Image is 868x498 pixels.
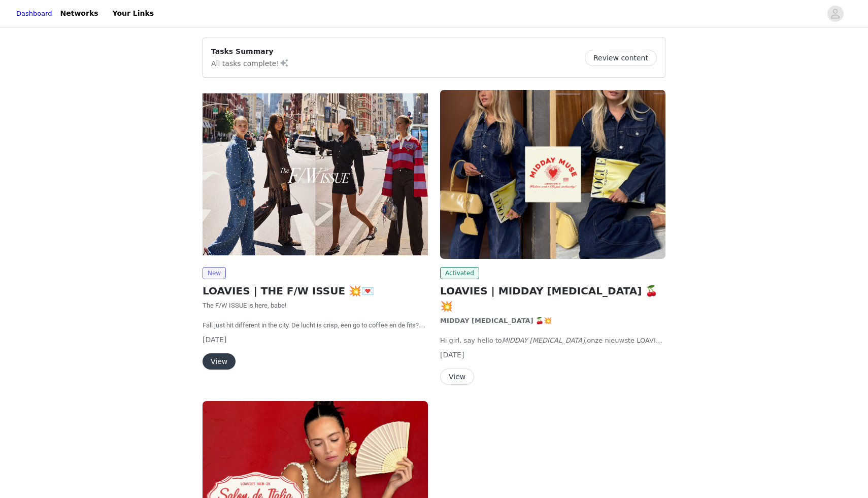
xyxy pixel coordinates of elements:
[585,50,657,66] button: Review content
[203,302,286,309] span: The F/W ISSUE is here, babe!
[211,57,289,69] p: All tasks complete!
[16,9,52,19] a: Dashboard
[203,321,425,359] span: Fall just hit different in the city. De lucht is crisp, een go to coffee en de fits? On point. De...
[440,283,665,314] h2: LOAVIES | MIDDAY [MEDICAL_DATA] 🍒💥
[502,337,587,344] em: MIDDAY [MEDICAL_DATA],
[203,90,428,259] img: LOAVIES
[440,267,479,279] span: Activated
[440,90,665,259] img: LOAVIES
[203,336,226,344] span: [DATE]
[203,283,428,298] h2: LOAVIES | THE F/W ISSUE 💥💌
[440,373,474,381] a: View
[107,2,160,25] a: Your Links
[440,369,474,385] button: View
[203,353,236,370] button: View
[54,2,105,25] a: Networks
[440,351,464,359] span: [DATE]
[211,46,289,57] p: Tasks Summary
[440,336,665,346] p: Hi girl, say hello to onze nieuwste LOAVIES drop, helemaal klaar om jouw end-of-summer vibe te ow...
[203,358,236,366] a: View
[830,6,840,22] div: avatar
[203,267,226,279] span: New
[440,317,552,324] strong: MIDDAY [MEDICAL_DATA] 🍒💥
